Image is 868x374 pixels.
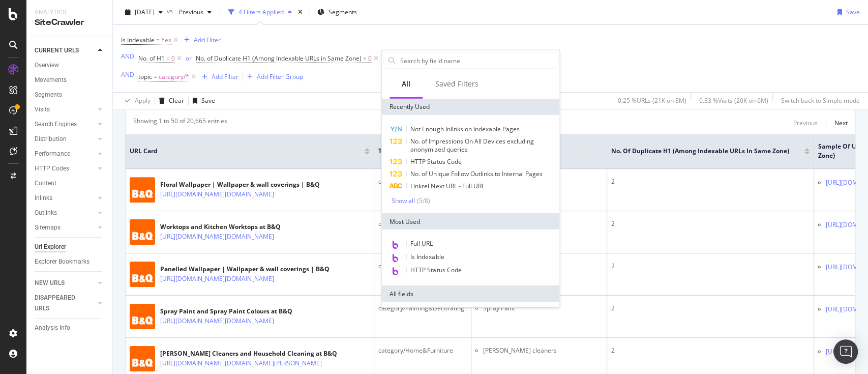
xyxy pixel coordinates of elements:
span: Is Indexable [410,252,444,261]
div: Recently Used [381,99,559,115]
a: Analysis Info [35,323,105,333]
a: HTTP Codes [35,163,95,174]
div: All fields [381,285,559,302]
div: Open Intercom Messenger [833,339,858,364]
span: category/* [159,70,189,84]
div: category/Home&Furniture [378,346,467,355]
div: 4 Filters Applied [238,8,284,16]
button: AND [121,70,134,79]
button: Previous [175,4,216,20]
div: [PERSON_NAME] Cleaners and Household Cleaning at B&Q [160,349,366,358]
div: Showing 1 to 50 of 20,665 entries [133,117,227,129]
div: 0.25 % URLs ( 21K on 8M ) [618,96,686,105]
a: CURRENT URLS [35,45,95,56]
span: vs [167,7,175,15]
div: ( 5 / 8 ) [415,196,430,205]
div: Add Filter Group [257,72,303,81]
div: Analytics [35,8,104,17]
a: [URL][DOMAIN_NAME][DOMAIN_NAME] [160,232,274,242]
img: main image [130,304,155,329]
div: Sitemaps [35,222,61,233]
div: Movements [35,75,67,85]
div: Spray Paint and Spray Paint Colours at B&Q [160,307,318,316]
div: Overview [35,60,59,71]
a: Content [35,178,105,189]
div: Floral Wallpaper | Wallpaper & wall coverings | B&Q [160,180,320,189]
button: AND [121,51,134,61]
img: main image [130,346,155,371]
a: Movements [35,75,105,85]
button: Previous [793,117,818,129]
div: Save [846,8,860,16]
span: = [154,72,157,81]
div: Outlinks [35,208,57,218]
span: 0 [368,51,372,66]
a: [URL][DOMAIN_NAME][DOMAIN_NAME] [160,189,274,199]
div: Visits [35,104,50,115]
div: CURRENT URLS [35,45,79,56]
span: HTTP Status Code [410,266,461,274]
img: main image [130,219,155,245]
div: Worktops and Kitchen Worktops at B&Q [160,222,318,232]
a: [URL][DOMAIN_NAME][DOMAIN_NAME][PERSON_NAME] [160,358,322,368]
div: Panelled Wallpaper | Wallpaper & wall coverings | B&Q [160,265,330,274]
a: Visits [35,104,95,115]
li: [PERSON_NAME] cleaners [483,346,603,355]
div: Show all [392,197,415,204]
div: Clear [169,96,184,105]
li: Spray Paint [483,304,603,313]
div: 2 [611,262,810,271]
button: Save [833,4,860,20]
a: Segments [35,90,105,100]
a: DISAPPEARED URLS [35,293,95,314]
a: Distribution [35,134,95,145]
button: Switch back to Simple mode [777,93,860,109]
div: Switch back to Simple mode [781,96,860,105]
span: HTTP Status Code [410,157,461,166]
span: Is Indexable [121,36,155,44]
span: No. of Duplicate H1 (Among Indexable URLs in Same Zone) [611,147,789,156]
button: Save [189,93,215,109]
div: 2 [611,346,810,355]
input: Search by field name [399,53,557,68]
div: 0.33 % Visits ( 20K on 6M ) [699,96,768,105]
span: = [156,36,160,44]
div: DISAPPEARED URLS [35,293,86,314]
span: Linkrel Next URL - Full URL [410,182,484,190]
img: main image [130,262,155,287]
div: Saved Filters [435,79,478,89]
div: category/Painting&Decorating [378,177,467,186]
span: No. of Duplicate H1 (Among Indexable URLs in Same Zone) [196,54,362,63]
button: 4 Filters Applied [224,4,296,20]
span: 0 [171,51,175,66]
span: URL Card [130,147,362,156]
div: or [186,54,192,63]
div: Performance [35,149,70,159]
div: Most Used [381,213,559,229]
a: Search Engines [35,119,95,130]
a: Inlinks [35,193,95,204]
span: No. of H1 [138,54,165,63]
a: Outlinks [35,208,95,218]
button: Add Filter [198,71,238,83]
div: Save [201,96,215,105]
span: > [363,54,367,63]
div: Apply [135,96,151,105]
div: Search Engines [35,119,77,130]
a: [URL][DOMAIN_NAME][DOMAIN_NAME] [160,274,274,284]
a: Sitemaps [35,222,95,233]
div: Add Filter [212,72,238,81]
div: Url Explorer [35,242,66,252]
div: 2 [611,177,810,186]
div: Previous [793,119,818,127]
span: Segments [328,8,357,16]
div: Next [834,119,848,127]
button: Next [834,117,848,129]
div: HTTP Codes [35,163,69,174]
div: 2 [611,304,810,313]
div: Content [35,178,56,189]
span: topic [138,72,152,81]
div: Analysis Info [35,323,70,333]
a: [URL][DOMAIN_NAME][DOMAIN_NAME] [160,316,274,326]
